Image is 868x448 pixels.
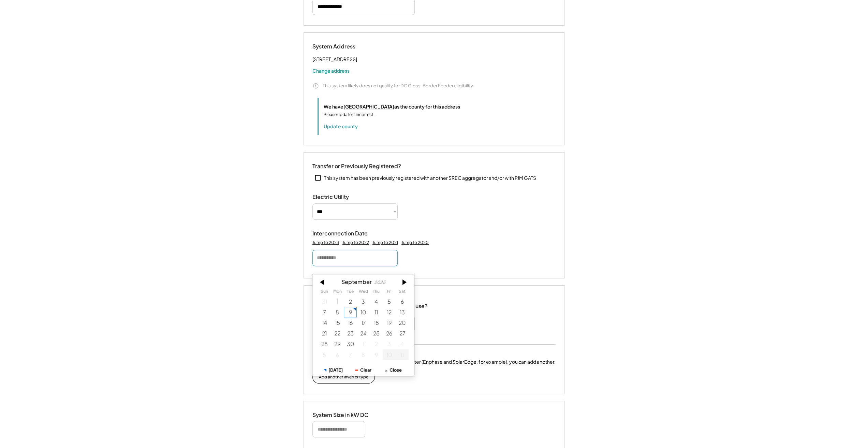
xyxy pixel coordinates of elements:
[331,317,344,328] div: 9/15/2025
[324,103,460,110] div: We have as the county for this address
[396,328,409,338] div: 9/27/2025
[401,240,429,245] div: Jump to 2020
[344,296,357,307] div: 9/02/2025
[383,328,396,338] div: 9/26/2025
[357,296,370,307] div: 9/03/2025
[312,358,556,365] div: If this system has more than one make of inverter (Enphase and SolarEdge, for example), you can a...
[396,349,409,360] div: 10/11/2025
[344,317,357,328] div: 9/16/2025
[331,307,344,317] div: 9/08/2025
[318,339,331,349] div: 9/28/2025
[312,67,350,74] button: Change address
[344,328,357,338] div: 9/23/2025
[331,289,344,296] th: Monday
[357,317,370,328] div: 9/17/2025
[318,349,331,360] div: 10/05/2025
[312,193,381,201] div: Electric Utility
[357,289,370,296] th: Wednesday
[344,349,357,360] div: 10/07/2025
[396,296,409,307] div: 9/06/2025
[312,163,401,170] div: Transfer or Previously Registered?
[343,103,394,110] u: [GEOGRAPHIC_DATA]
[396,307,409,317] div: 9/13/2025
[370,296,383,307] div: 9/04/2025
[357,307,370,317] div: 9/10/2025
[312,43,381,50] div: System Address
[324,123,358,130] button: Update county
[378,364,408,376] button: Close
[357,339,370,349] div: 10/01/2025
[370,349,383,360] div: 10/09/2025
[318,296,331,307] div: 8/31/2025
[331,339,344,349] div: 9/29/2025
[344,339,357,349] div: 9/30/2025
[383,349,396,360] div: 10/10/2025
[324,175,536,182] div: This system has been previously registered with another SREC aggregator and/or with PJM GATS
[383,339,396,349] div: 10/03/2025
[323,83,474,89] div: This system likely does not qualify for DC Cross-Border Feeder eligibility.
[370,317,383,328] div: 9/18/2025
[312,230,381,237] div: Interconnection Date
[331,296,344,307] div: 9/01/2025
[370,307,383,317] div: 9/11/2025
[331,349,344,360] div: 10/06/2025
[348,364,378,376] button: Clear
[357,349,370,360] div: 10/08/2025
[318,317,331,328] div: 9/14/2025
[383,307,396,317] div: 9/12/2025
[344,289,357,296] th: Tuesday
[370,328,383,338] div: 9/25/2025
[342,240,369,245] div: Jump to 2022
[312,371,375,384] button: Add another inverter type
[357,328,370,338] div: 9/24/2025
[374,280,385,285] div: 2025
[318,364,348,376] button: [DATE]
[396,339,409,349] div: 10/04/2025
[396,317,409,328] div: 9/20/2025
[341,278,372,285] div: September
[383,296,396,307] div: 9/05/2025
[344,307,357,317] div: 9/09/2025
[324,112,374,118] div: Please update if incorrect.
[318,328,331,338] div: 9/21/2025
[383,289,396,296] th: Friday
[372,240,398,245] div: Jump to 2021
[370,339,383,349] div: 10/02/2025
[396,289,409,296] th: Saturday
[318,289,331,296] th: Sunday
[370,289,383,296] th: Thursday
[312,55,357,63] div: [STREET_ADDRESS]
[312,411,381,419] div: System Size in kW DC
[318,307,331,317] div: 9/07/2025
[312,240,339,245] div: Jump to 2023
[383,317,396,328] div: 9/19/2025
[331,328,344,338] div: 9/22/2025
